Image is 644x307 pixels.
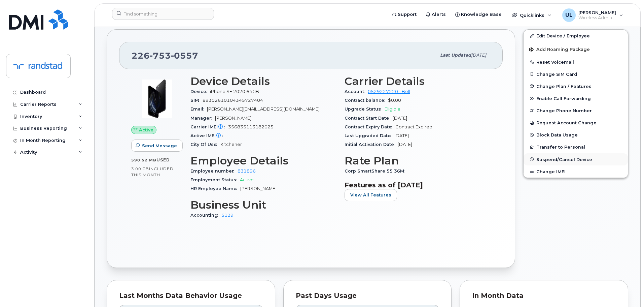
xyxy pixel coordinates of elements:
span: Active [240,177,254,182]
button: Block Data Usage [524,129,628,141]
h3: Features as of [DATE] [345,181,491,189]
span: Email [190,106,207,112]
span: Contract Expired [395,124,432,129]
span: Manager [190,116,215,121]
button: Transfer to Personal [524,141,628,153]
a: Alerts [421,8,451,21]
div: In Month Data [472,293,616,299]
span: Kitchener [220,142,242,147]
span: Suspend/Cancel Device [536,157,592,162]
span: Accounting [190,213,221,218]
span: 753 [150,51,171,61]
span: Corp SmartShare 55 36M [345,168,408,174]
button: View All Features [345,189,397,201]
div: Last Months Data Behavior Usage [119,293,263,299]
div: Quicklinks [507,8,556,22]
span: [DATE] [394,133,409,138]
span: [PERSON_NAME] [578,10,616,15]
span: Add Roaming Package [529,47,590,53]
span: Enable Call Forwarding [536,96,591,101]
a: 831896 [238,168,256,174]
span: Carrier IMEI [190,124,228,129]
span: SIM [190,98,203,103]
span: [PERSON_NAME] [240,186,277,191]
span: Initial Activation Date [345,142,398,147]
h3: Carrier Details [345,75,491,87]
span: Upgrade Status [345,106,385,112]
button: Add Roaming Package [524,42,628,56]
div: Past Days Usage [296,293,439,299]
span: Support [398,11,417,18]
button: Change Phone Number [524,104,628,117]
span: Device [190,89,210,94]
span: 3.00 GB [131,166,149,171]
span: Knowledge Base [461,11,502,18]
span: [DATE] [398,142,412,147]
span: — [226,133,230,138]
span: [DATE] [471,53,486,58]
a: Knowledge Base [451,8,506,21]
a: 5129 [221,213,234,218]
span: Contract Start Date [345,116,393,121]
span: iPhone SE 2020 64GB [210,89,259,94]
span: 356835113182025 [228,124,274,129]
span: used [156,157,170,162]
h3: Rate Plan [345,155,491,167]
a: Support [387,8,421,21]
button: Request Account Change [524,117,628,129]
button: Change Plan / Features [524,80,628,92]
span: [DATE] [393,116,407,121]
span: 89302610104345727404 [203,98,263,103]
span: Quicklinks [520,12,544,18]
span: 590.52 MB [131,158,156,162]
span: City Of Use [190,142,220,147]
span: included this month [131,166,174,177]
span: Employment Status [190,177,240,182]
span: View All Features [350,192,391,198]
span: Active [139,127,153,133]
button: Enable Call Forwarding [524,92,628,104]
span: UL [565,11,573,19]
a: Edit Device / Employee [524,30,628,42]
span: $0.00 [388,98,401,103]
span: Send Message [142,143,177,149]
span: Change Plan / Features [536,84,592,89]
input: Find something... [112,8,214,20]
span: 226 [132,51,198,61]
span: Contract Expiry Date [345,124,395,129]
span: Contract balance [345,98,388,103]
span: [PERSON_NAME][EMAIL_ADDRESS][DOMAIN_NAME] [207,106,320,112]
span: Last updated [440,53,471,58]
button: Change SIM Card [524,68,628,80]
button: Reset Voicemail [524,56,628,68]
h3: Device Details [190,75,336,87]
span: [PERSON_NAME] [215,116,251,121]
button: Suspend/Cancel Device [524,153,628,165]
span: Employee number [190,168,238,174]
button: Change IMEI [524,165,628,178]
span: Eligible [385,106,400,112]
span: Account [345,89,368,94]
span: 0557 [171,51,198,61]
button: Send Message [131,140,183,152]
span: Active IMEI [190,133,226,138]
span: HR Employee Name [190,186,240,191]
a: 0529227220 - Bell [368,89,410,94]
h3: Business Unit [190,199,336,211]
img: image20231002-3703462-2fle3a.jpeg [137,79,177,119]
div: Uraib Lakhani [558,8,628,22]
span: Last Upgraded Date [345,133,394,138]
span: Wireless Admin [578,15,616,21]
h3: Employee Details [190,155,336,167]
span: Alerts [432,11,446,18]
